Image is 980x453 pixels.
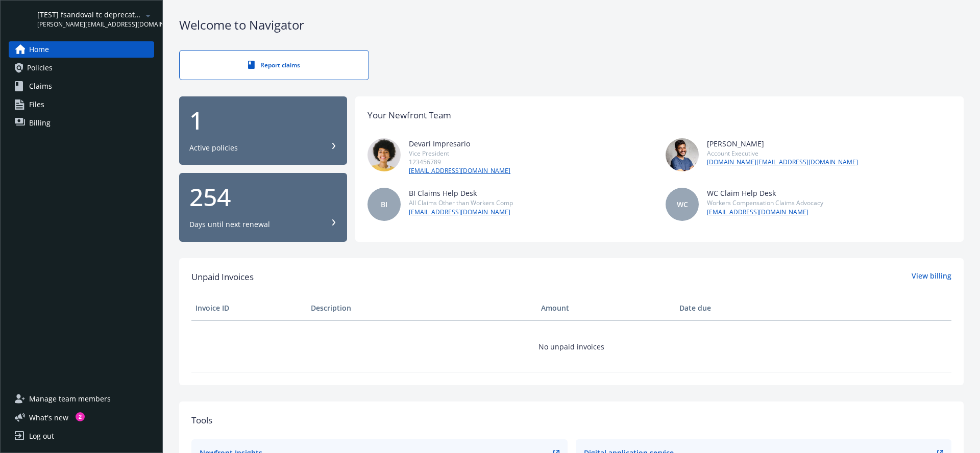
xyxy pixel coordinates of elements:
[200,61,348,69] div: Report claims
[707,138,858,149] div: [PERSON_NAME]
[537,296,675,320] th: Amount
[9,9,29,29] img: yH5BAEAAAAALAAAAAABAAEAAAIBRAA7
[191,414,951,427] div: Tools
[29,41,49,58] span: Home
[189,108,337,133] div: 1
[707,149,858,158] div: Account Executive
[191,270,254,284] span: Unpaid Invoices
[912,270,951,284] a: View billing
[37,9,154,29] button: [TEST] fsandoval tc deprecation[PERSON_NAME][EMAIL_ADDRESS][DOMAIN_NAME]arrowDropDown
[307,296,537,320] th: Description
[191,296,307,320] th: Invoice ID
[189,219,270,230] div: Days until next renewal
[191,320,951,372] td: No unpaid invoices
[9,78,154,94] a: Claims
[142,9,154,21] a: arrowDropDown
[29,115,51,131] span: Billing
[409,149,510,158] div: Vice President
[29,412,68,423] span: What ' s new
[707,188,823,198] div: WC Claim Help Desk
[9,96,154,113] a: Files
[179,16,964,34] div: Welcome to Navigator
[409,158,510,166] div: 123456789
[381,199,387,210] span: BI
[9,391,154,407] a: Manage team members
[707,208,823,217] a: [EMAIL_ADDRESS][DOMAIN_NAME]
[9,115,154,131] a: Billing
[675,296,791,320] th: Date due
[707,198,823,207] div: Workers Compensation Claims Advocacy
[189,185,337,209] div: 254
[29,391,111,407] span: Manage team members
[29,428,54,444] div: Log out
[409,166,510,175] a: [EMAIL_ADDRESS][DOMAIN_NAME]
[707,158,858,167] a: [DOMAIN_NAME][EMAIL_ADDRESS][DOMAIN_NAME]
[409,208,513,217] a: [EMAIL_ADDRESS][DOMAIN_NAME]
[409,188,513,198] div: BI Claims Help Desk
[29,96,44,113] span: Files
[179,50,369,80] a: Report claims
[27,60,53,76] span: Policies
[9,41,154,58] a: Home
[9,412,85,423] button: What's new2
[179,173,347,242] button: 254Days until next renewal
[179,96,347,165] button: 1Active policies
[367,109,451,122] div: Your Newfront Team
[9,60,154,76] a: Policies
[409,198,513,207] div: All Claims Other than Workers Comp
[677,199,688,210] span: WC
[666,138,699,171] img: photo
[76,412,85,421] div: 2
[37,9,142,20] span: [TEST] fsandoval tc deprecation
[29,78,52,94] span: Claims
[367,138,401,171] img: photo
[189,143,238,153] div: Active policies
[37,20,142,29] span: [PERSON_NAME][EMAIL_ADDRESS][DOMAIN_NAME]
[409,138,510,149] div: Devari Impresario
